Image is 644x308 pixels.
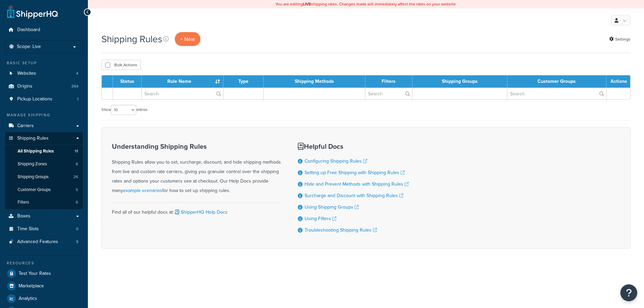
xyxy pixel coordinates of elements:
[19,283,44,289] span: Marketplace
[5,158,83,170] li: Shipping Zones
[606,75,630,88] th: Actions
[5,267,83,280] a: Test Your Rates
[112,143,281,195] div: Shipping Rules allow you to set, surcharge, discount, and hide shipping methods from live and cus...
[305,227,377,234] a: Troubleshooting Shipping Rules
[5,280,83,292] a: Marketplace
[305,192,403,199] a: Surcharge and Discount with Shipping Rules
[5,196,83,209] a: Filters 6
[5,93,83,105] a: Pickup Locations 1
[5,60,83,66] div: Basic Setup
[73,174,78,180] span: 26
[18,148,54,154] span: All Shipping Rules
[19,296,37,302] span: Analytics
[17,44,41,50] span: Scope: Live
[76,226,78,232] span: 0
[5,171,83,183] li: Shipping Groups
[5,67,83,80] a: Websites 4
[17,96,52,102] span: Pickup Locations
[101,32,162,46] h1: Shipping Rules
[298,143,409,150] h3: Helpful Docs
[305,158,367,165] a: Configuring Shipping Rules
[18,161,47,167] span: Shipping Zones
[5,236,83,248] li: Advanced Features
[5,158,83,170] a: Shipping Zones 6
[507,88,606,99] input: Search
[71,84,78,89] span: 264
[303,1,311,7] b: LIVE
[75,148,78,154] span: 11
[5,292,83,305] a: Analytics
[305,215,336,222] a: Using Filters
[17,123,34,129] span: Carriers
[175,32,200,46] p: + New
[620,284,637,301] button: Open Resource Center
[7,5,58,19] a: ShipperHQ Home
[5,223,83,235] li: Time Slots
[365,88,412,99] input: Search
[507,75,606,88] th: Customer Groups
[5,80,83,93] a: Origins 264
[5,260,83,266] div: Resources
[76,187,78,193] span: 5
[264,75,365,88] th: Shipping Methods
[305,169,405,176] a: Setting up Free Shipping with Shipping Rules
[5,145,83,158] a: All Shipping Rules 11
[76,71,78,76] span: 4
[5,67,83,80] li: Websites
[76,239,78,245] span: 9
[609,34,630,44] a: Settings
[19,271,51,277] span: Test Your Rates
[5,24,83,36] a: Dashboard
[5,145,83,158] li: All Shipping Rules
[5,223,83,235] a: Time Slots 0
[76,199,78,205] span: 6
[17,27,40,33] span: Dashboard
[5,132,83,209] li: Shipping Rules
[17,136,49,141] span: Shipping Rules
[112,202,281,217] div: Find all of our helpful docs at:
[365,75,412,88] th: Filters
[5,184,83,196] li: Customer Groups
[18,187,51,193] span: Customer Groups
[101,105,147,115] label: Show entries
[412,75,507,88] th: Shipping Groups
[18,199,29,205] span: Filters
[123,187,162,194] a: example scenarios
[5,210,83,222] a: Boxes
[112,143,281,150] h3: Understanding Shipping Rules
[5,196,83,209] li: Filters
[305,204,359,211] a: Using Shipping Groups
[17,71,36,76] span: Websites
[5,112,83,118] div: Manage Shipping
[113,75,142,88] th: Status
[17,226,39,232] span: Time Slots
[18,174,49,180] span: Shipping Groups
[76,161,78,167] span: 6
[223,75,264,88] th: Type
[305,181,409,188] a: Hide and Prevent Methods with Shipping Rules
[5,171,83,183] a: Shipping Groups 26
[5,132,83,145] a: Shipping Rules
[77,96,78,102] span: 1
[5,184,83,196] a: Customer Groups 5
[142,75,223,88] th: Rule Name
[17,239,58,245] span: Advanced Features
[5,236,83,248] a: Advanced Features 9
[5,120,83,132] a: Carriers
[111,105,136,115] select: Showentries
[101,60,141,70] button: Bulk Actions
[174,209,228,216] a: ShipperHQ Help Docs
[17,84,32,89] span: Origins
[5,80,83,93] li: Origins
[5,93,83,105] li: Pickup Locations
[17,213,30,219] span: Boxes
[142,88,223,99] input: Search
